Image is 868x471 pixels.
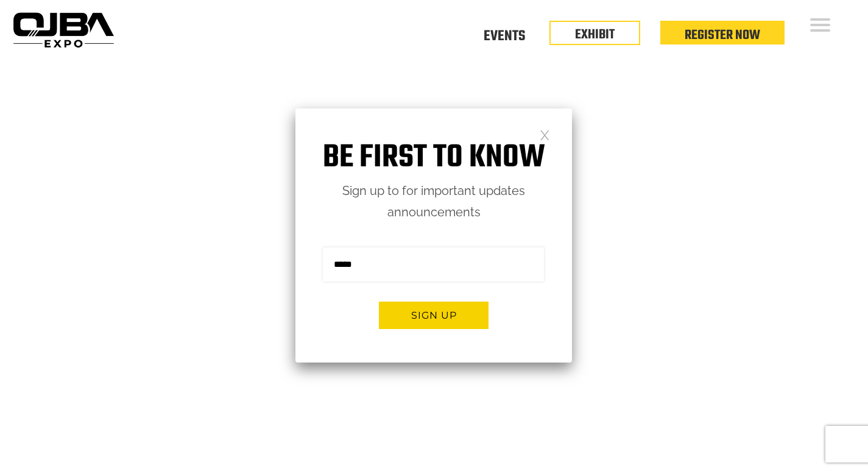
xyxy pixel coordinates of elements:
[295,180,572,223] p: Sign up to for important updates announcements
[295,139,572,177] h1: Be first to know
[379,302,489,329] button: Sign up
[685,25,760,46] a: Register Now
[540,129,550,140] a: Close
[575,24,615,45] a: EXHIBIT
